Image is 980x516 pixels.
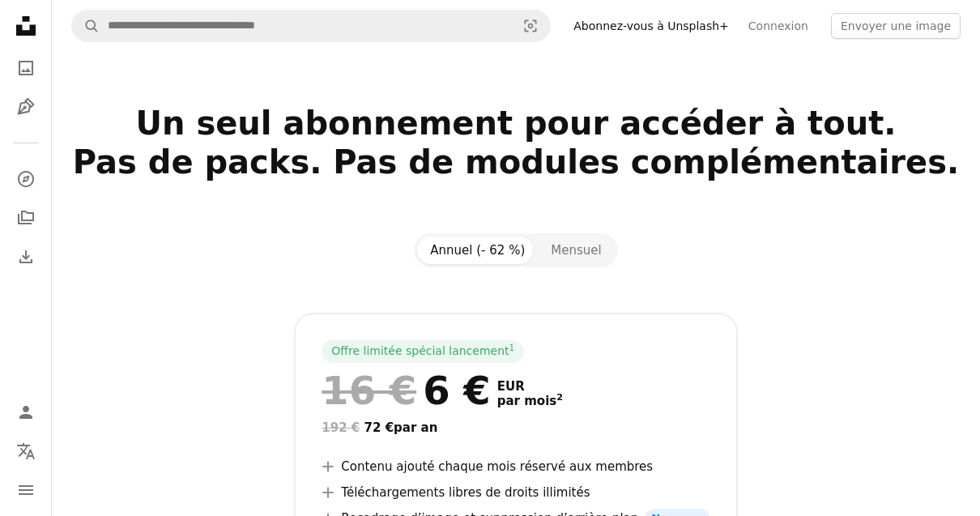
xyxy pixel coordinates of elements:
[553,394,566,408] a: 2
[511,11,550,41] button: Recherche de visuels
[10,241,42,273] a: Historique de téléchargement
[322,420,360,435] span: 192 €
[322,418,709,437] div: 72 € par an
[10,52,42,84] a: Photos
[509,343,515,352] sup: 1
[10,435,42,467] button: Langue
[10,396,42,429] a: Connexion / S’inscrire
[506,343,518,360] a: 1
[322,369,490,412] div: 6 €
[72,11,100,41] button: Rechercher sur Unsplash
[10,91,42,123] a: Illustrations
[497,379,563,394] span: EUR
[831,13,961,39] button: Envoyer une image
[10,202,42,234] a: Collections
[71,104,961,220] h2: Un seul abonnement pour accéder à tout. Pas de packs. Pas de modules complémentaires.
[10,163,42,195] a: Explorer
[538,237,614,264] button: Mensuel
[322,369,416,412] span: 16 €
[564,13,739,39] a: Abonnez-vous à Unsplash+
[10,474,42,506] button: Menu
[322,340,524,363] div: Offre limitée spécial lancement
[556,392,563,403] sup: 2
[417,237,538,264] button: Annuel (- 62 %)
[10,10,42,45] a: Accueil — Unsplash
[497,394,563,408] span: par mois
[322,483,709,502] li: Téléchargements libres de droits illimités
[71,10,551,42] form: Rechercher des visuels sur tout le site
[322,457,709,476] li: Contenu ajouté chaque mois réservé aux membres
[739,13,818,39] a: Connexion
